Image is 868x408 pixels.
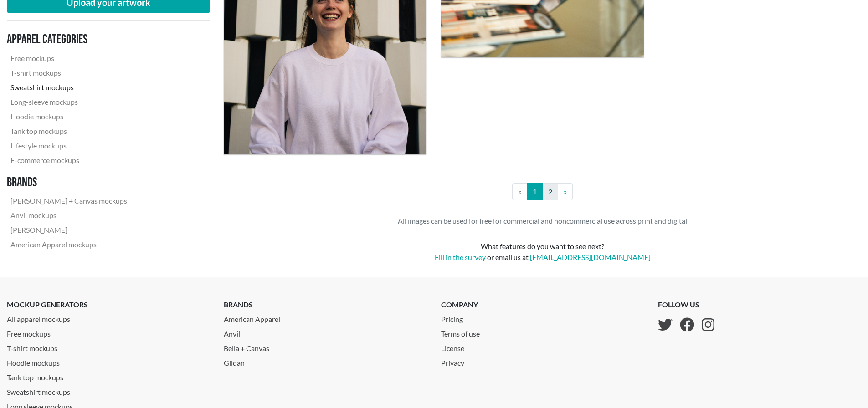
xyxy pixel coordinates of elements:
[7,66,131,80] a: T-shirt mockups
[564,187,567,196] span: »
[7,310,210,325] a: All apparel mockups
[441,299,487,310] p: company
[7,124,131,138] a: Tank top mockups
[441,339,487,354] a: License
[542,183,558,200] a: 2
[441,310,487,325] a: Pricing
[7,32,131,47] h3: Apparel categories
[283,241,802,263] div: What features do you want to see next? or email us at
[7,208,131,223] a: Anvil mockups
[224,325,427,339] a: Anvil
[658,299,714,310] p: follow us
[7,237,131,252] a: American Apparel mockups
[7,325,210,339] a: Free mockups
[7,299,210,310] p: mockup generators
[7,354,210,368] a: Hoodie mockups
[7,223,131,237] a: [PERSON_NAME]
[7,138,131,153] a: Lifestyle mockups
[7,368,210,383] a: Tank top mockups
[7,80,131,95] a: Sweatshirt mockups
[7,153,131,168] a: E-commerce mockups
[7,51,131,66] a: Free mockups
[7,194,131,208] a: [PERSON_NAME] + Canvas mockups
[441,325,487,339] a: Terms of use
[530,253,651,261] a: [EMAIL_ADDRESS][DOMAIN_NAME]
[7,339,210,354] a: T-shirt mockups
[224,310,427,325] a: American Apparel
[441,354,487,368] a: Privacy
[224,354,427,368] a: Gildan
[7,175,131,190] h3: Brands
[224,215,861,226] p: All images can be used for free for commercial and noncommercial use across print and digital
[527,183,543,200] a: 1
[7,95,131,109] a: Long-sleeve mockups
[7,109,131,124] a: Hoodie mockups
[7,383,210,398] a: Sweatshirt mockups
[224,339,427,354] a: Bella + Canvas
[435,253,486,261] a: Fill in the survey
[224,299,427,310] p: brands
